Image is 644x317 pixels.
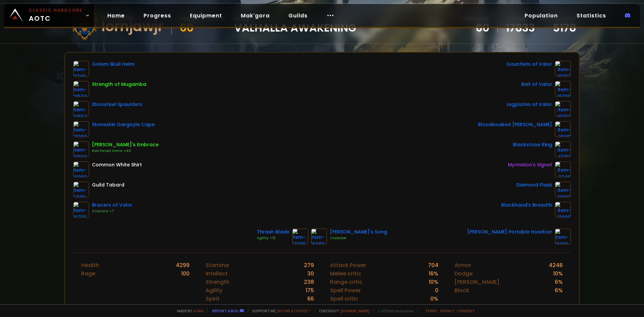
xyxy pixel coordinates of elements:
div: Blackstone Ring [513,141,552,148]
img: item-16060 [73,161,89,177]
div: Thrash Blade [257,228,289,235]
a: Report a bug [212,308,238,313]
a: Equipment [184,9,227,22]
img: item-16732 [555,101,571,117]
div: 4246 [549,261,563,269]
a: Progress [138,9,176,22]
div: Range critic [330,278,363,286]
img: item-19913 [555,121,571,137]
div: 0 % [430,295,438,303]
div: 6 % [555,286,563,295]
div: Strength of Mugamba [92,81,146,88]
div: 0 [435,286,438,295]
a: Home [102,9,130,22]
img: item-15806 [311,228,327,245]
div: Golem Skull Helm [92,61,135,68]
div: [PERSON_NAME] [454,278,499,286]
img: item-13965 [555,202,571,218]
a: Terms [425,308,437,313]
img: item-16737 [555,61,571,77]
img: item-16736 [555,81,571,97]
div: 4299 [176,261,190,269]
div: 704 [428,261,438,269]
div: Diamond Flask [516,181,552,189]
div: Block [454,286,469,295]
div: 238 [304,278,314,286]
div: Attack Power [330,261,366,269]
img: item-11746 [73,61,89,77]
div: Guild Tabard [92,181,124,189]
a: [DOMAIN_NAME] [340,308,370,313]
div: Stoneskin Gargoyle Cape [92,121,155,128]
div: Blackhand's Breadth [501,202,552,209]
div: Gauntlets of Valor [506,61,552,68]
div: Bloodsoaked [PERSON_NAME] [478,121,552,128]
img: item-13397 [73,121,89,137]
a: Statistics [571,9,611,22]
span: AOTC [29,7,83,23]
div: Bracers of Valor [92,202,132,209]
div: Agility [206,286,222,295]
div: 60 [462,23,489,33]
div: Intellect [206,269,228,278]
span: Checkout [315,308,370,313]
span: Support me, [248,308,311,313]
div: Reinforced Armor +40 [92,148,159,154]
img: item-20130 [555,181,571,198]
a: Consent [457,308,475,313]
div: Spirit [206,295,220,303]
a: Classic HardcoreAOTC [4,4,94,27]
div: 30 [307,269,314,278]
a: Population [519,9,563,22]
div: [PERSON_NAME]'s Embrace [92,141,159,148]
span: v. d752d5 - production [374,308,414,313]
img: item-13380 [555,228,571,245]
img: item-17713 [555,141,571,157]
div: Agility +15 [257,235,289,241]
div: Stamina [206,261,229,269]
a: Buy me a coffee [277,308,311,313]
div: Strength [206,278,229,286]
div: Legplates of Valor [506,101,552,108]
div: 279 [304,261,314,269]
div: Myrmidon's Signet [508,161,552,168]
span: Made by [173,308,203,313]
img: item-16735 [73,202,89,218]
div: 175 [306,286,314,295]
a: Mak'gora [235,9,275,22]
div: Stamina +7 [92,209,132,214]
div: 10 % [429,278,438,286]
img: item-5976 [73,181,89,198]
img: item-19574 [73,81,89,97]
img: item-17705 [292,228,308,245]
div: Melee critic [330,269,361,278]
div: [PERSON_NAME]'s Song [330,228,387,235]
div: Rage [81,269,95,278]
div: 16 % [429,269,438,278]
img: item-12557 [73,101,89,117]
img: item-21322 [73,141,89,157]
div: Common White Shirt [92,161,142,168]
a: Privacy [440,308,454,313]
div: 100 [181,269,190,278]
div: Iornjawjr [101,21,163,32]
a: a fan [193,308,203,313]
a: 17833 [506,23,535,33]
div: 6 % [555,278,563,286]
img: item-2246 [555,161,571,177]
div: guild [234,14,356,33]
div: Belt of Valor [521,81,552,88]
div: 66 [307,295,314,303]
div: Spell Power [330,286,361,295]
div: Dodge [454,269,473,278]
div: Crusader [330,235,387,241]
div: Spell critic [330,295,358,303]
a: Guilds [283,9,313,22]
div: 10 % [553,269,563,278]
div: Ebonsteel Spaulders [92,101,142,108]
div: Armor [454,261,471,269]
div: [PERSON_NAME] Portable Howitzer [467,228,552,235]
div: Health [81,261,99,269]
span: Valhalla Awakening [234,23,356,33]
small: Classic Hardcore [29,7,83,13]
